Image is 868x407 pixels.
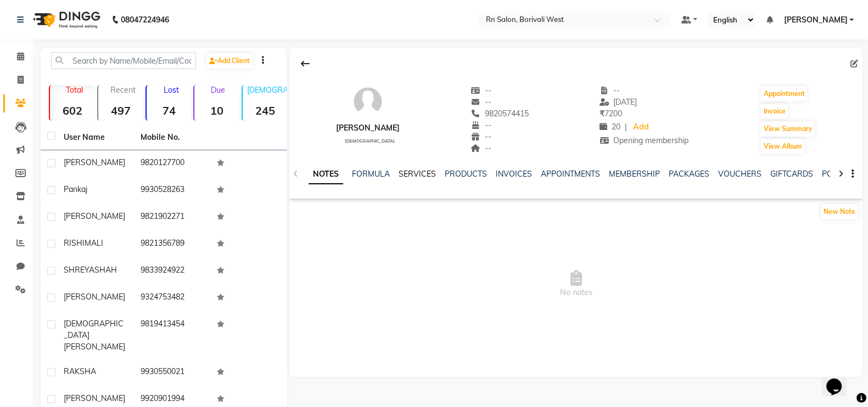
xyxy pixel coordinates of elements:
[336,122,400,134] div: [PERSON_NAME]
[151,85,192,95] p: Lost
[399,169,436,179] a: SERVICES
[28,4,103,35] img: logo
[294,53,317,74] div: Back to Client
[64,319,124,340] span: [DEMOGRAPHIC_DATA]
[760,104,788,119] button: Invoice
[134,204,211,231] td: 9821902271
[600,109,622,118] span: 7200
[194,104,239,117] strong: 10
[760,139,804,154] button: View Album
[289,229,863,339] span: No notes
[471,109,529,118] span: 9820574415
[600,135,689,145] span: Opening membership
[770,169,813,179] a: GIFTCARDS
[147,104,192,117] strong: 74
[821,204,858,219] button: New Note
[445,169,487,179] a: PRODUCTS
[496,169,532,179] a: INVOICES
[471,97,491,107] span: --
[669,169,709,179] a: PACKAGES
[471,143,491,153] span: --
[64,342,125,352] span: [PERSON_NAME]
[64,157,125,167] span: [PERSON_NAME]
[98,104,143,117] strong: 497
[718,169,761,179] a: VOUCHERS
[541,169,600,179] a: APPOINTMENTS
[309,165,343,184] a: NOTES
[121,4,169,35] b: 08047224946
[760,121,815,137] button: View Summary
[351,85,384,118] img: avatar
[609,169,660,179] a: MEMBERSHIP
[64,292,125,302] span: [PERSON_NAME]
[51,52,196,69] input: Search by Name/Mobile/Email/Code
[134,125,211,150] th: Mobile No.
[134,285,211,312] td: 9324753482
[600,97,637,107] span: [DATE]
[471,86,491,95] span: --
[631,120,651,135] a: Add
[57,125,134,150] th: User Name
[471,132,491,142] span: --
[471,120,491,130] span: --
[64,238,85,248] span: RISHI
[625,121,627,133] span: |
[822,363,857,396] iframe: chat widget
[600,86,620,95] span: --
[345,138,395,144] span: [DEMOGRAPHIC_DATA]
[134,150,211,177] td: 9820127700
[352,169,390,179] a: FORMULA
[54,85,95,95] p: Total
[760,86,807,101] button: Appointment
[134,177,211,204] td: 9930528263
[600,109,604,118] span: ₹
[134,258,211,285] td: 9833924922
[197,85,239,95] p: Due
[600,122,620,132] span: 20
[64,211,125,221] span: [PERSON_NAME]
[134,231,211,258] td: 9821356789
[64,366,96,376] span: RAKSHA
[50,104,95,117] strong: 602
[247,85,288,95] p: [DEMOGRAPHIC_DATA]
[64,393,125,403] span: [PERSON_NAME]
[64,265,94,275] span: SHREYA
[64,184,87,194] span: pankaj
[134,312,211,359] td: 9819413454
[103,85,143,95] p: Recent
[243,104,288,117] strong: 245
[206,53,253,69] a: Add Client
[822,169,850,179] a: POINTS
[85,238,103,248] span: MALI
[94,265,117,275] span: SHAH
[783,14,847,26] span: [PERSON_NAME]
[134,359,211,386] td: 9930550021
